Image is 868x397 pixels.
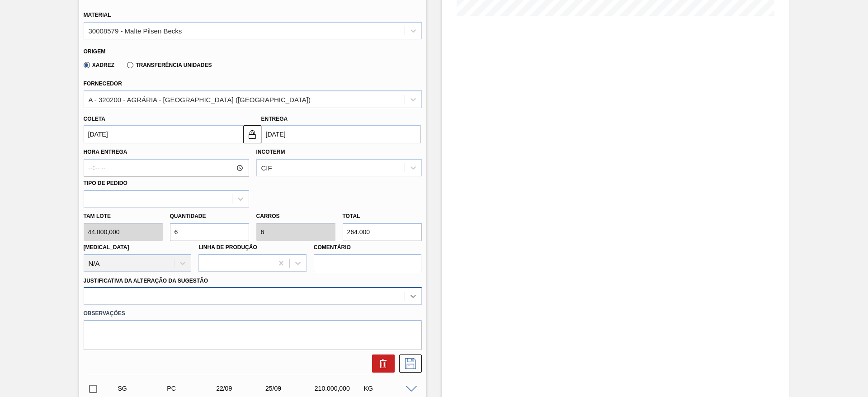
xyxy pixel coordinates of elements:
label: Xadrez [84,62,115,68]
div: Salvar Sugestão [395,354,422,373]
div: A - 320200 - AGRÁRIA - [GEOGRAPHIC_DATA] ([GEOGRAPHIC_DATA]) [89,95,311,103]
div: Excluir Sugestão [368,354,395,373]
label: Tam lote [84,210,163,223]
div: 22/09/2025 [214,385,269,392]
button: locked [243,125,261,143]
label: Total [343,213,360,219]
label: Incoterm [256,149,285,155]
label: Observações [84,307,422,320]
div: 25/09/2025 [263,385,318,392]
input: dd/mm/yyyy [84,125,243,143]
div: Pedido de Compra [165,385,219,392]
label: Justificativa da Alteração da Sugestão [84,278,208,284]
label: Hora Entrega [84,146,249,159]
div: 30008579 - Malte Pilsen Becks [89,27,182,34]
label: Material [84,12,111,18]
label: Origem [84,48,106,55]
div: KG [362,385,416,392]
img: locked [247,129,258,140]
label: Comentário [314,241,422,254]
div: CIF [261,164,272,172]
label: Linha de Produção [198,244,257,250]
label: Entrega [261,116,288,122]
div: Sugestão Criada [116,385,170,392]
div: 210.000,000 [312,385,367,392]
label: [MEDICAL_DATA] [84,244,129,250]
label: Fornecedor [84,80,122,87]
input: dd/mm/yyyy [261,125,421,143]
label: Coleta [84,116,105,122]
label: Tipo de pedido [84,180,127,186]
label: Carros [256,213,280,219]
label: Transferência Unidades [127,62,212,68]
label: Quantidade [170,213,206,219]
